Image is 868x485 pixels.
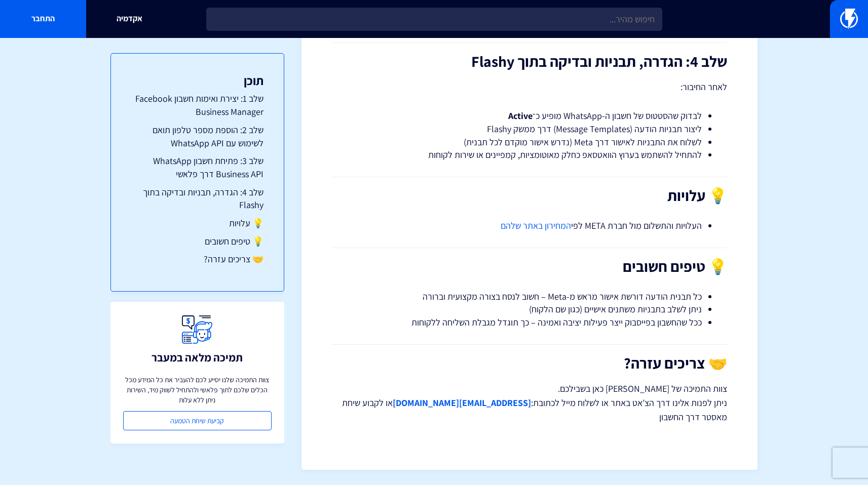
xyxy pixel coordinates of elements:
li: כל תבנית הודעה דורשת אישור מראש מ-Meta – חשוב לנסח בצורה מקצועית וברורה [357,290,702,303]
a: שלב 2: הוספת מספר טלפון תואם לשימוש עם WhatsApp API [131,124,263,149]
li: לשלוח את התבניות לאישור דרך Meta (נדרש אישור מוקדם לכל תבנית) [357,136,702,149]
h2: 💡 טיפים חשובים [332,258,727,275]
p: צוות התמיכה שלנו יסייע לכם להעביר את כל המידע מכל הכלים שלכם לתוך פלאשי ולהתחיל לשווק מיד, השירות... [123,375,272,405]
li: לבדוק שהסטטוס של חשבון ה-WhatsApp מופיע כ־ [357,109,702,123]
p: צוות התמיכה של [PERSON_NAME] כאן בשבילכם. ניתן לפנות אלינו דרך הצ’אט באתר או לשלוח מייל לכתובת: א... [332,382,727,424]
li: העלויות והתשלום מול חברת META לפי [357,219,702,232]
li: ניתן לשלב בתבניות משתנים אישיים (כגון שם הלקוח) [357,303,702,316]
li: להתחיל להשתמש בערוץ הוואטסאפ כחלק מאוטומציות, קמפיינים או שירות לקוחות [357,148,702,161]
li: ככל שהחשבון בפייסבוק ייצר פעילות יציבה ואמינה – כך תוגדל מגבלת השליחה ללקוחות [357,316,702,329]
h2: 💡 עלויות [332,187,727,204]
a: 🤝 צריכים עזרה? [131,253,263,266]
a: 💡 טיפים חשובים [131,235,263,248]
a: שלב 1: יצירת ואימות חשבון Facebook Business Manager [131,92,263,118]
input: חיפוש מהיר... [206,8,662,31]
a: 💡 עלויות [131,217,263,230]
li: ליצור תבניות הודעה (Message Templates) דרך ממשק Flashy [357,123,702,136]
a: קביעת שיחת הטמעה [123,411,272,430]
a: שלב 3: פתיחת חשבון WhatsApp Business API דרך פלאשי [131,154,263,180]
h2: שלב 4: הגדרה, תבניות ובדיקה בתוך Flashy [332,53,727,70]
h3: תמיכה מלאה במעבר [152,351,243,363]
h2: 🤝 צריכים עזרה? [332,355,727,372]
h3: תוכן [131,74,263,87]
a: [EMAIL_ADDRESS][DOMAIN_NAME] [393,397,531,409]
p: לאחר החיבור: [332,80,727,94]
a: המחירון באתר שלהם [501,220,571,231]
strong: Active [508,110,533,122]
a: שלב 4: הגדרה, תבניות ובדיקה בתוך Flashy [131,186,263,212]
